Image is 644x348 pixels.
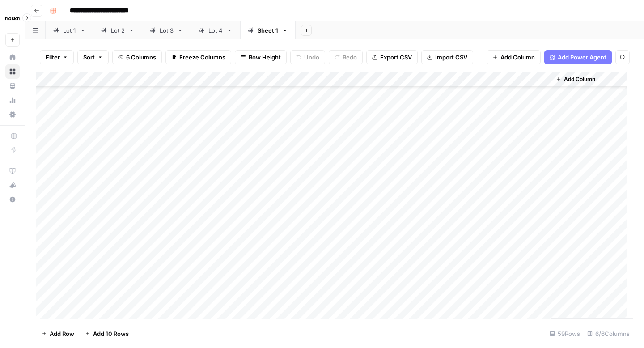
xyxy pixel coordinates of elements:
[5,50,20,64] a: Home
[165,50,231,64] button: Freeze Columns
[304,53,319,62] span: Undo
[112,50,162,64] button: 6 Columns
[93,21,142,39] a: Lot 2
[126,53,156,62] span: 6 Columns
[5,107,20,122] a: Settings
[258,26,278,35] div: Sheet 1
[584,327,633,341] div: 6/6 Columns
[240,21,296,39] a: Sheet 1
[191,21,240,39] a: Lot 4
[5,164,20,178] a: AirOps Academy
[80,327,134,341] button: Add 10 Rows
[366,50,418,64] button: Export CSV
[6,178,19,192] div: What's new?
[5,64,20,79] a: Browse
[544,50,612,64] button: Add Power Agent
[249,53,281,62] span: Row Height
[5,192,20,207] button: Help + Support
[564,75,595,83] span: Add Column
[5,178,20,192] button: What's new?
[46,21,93,39] a: Lot 1
[329,50,363,64] button: Redo
[160,26,174,35] div: Lot 3
[500,53,535,62] span: Add Column
[63,26,76,35] div: Lot 1
[487,50,541,64] button: Add Column
[5,79,20,93] a: Your Data
[40,50,74,64] button: Filter
[5,10,21,26] img: Haskn Logo
[235,50,287,64] button: Row Height
[421,50,473,64] button: Import CSV
[111,26,125,35] div: Lot 2
[77,50,109,64] button: Sort
[5,7,20,30] button: Workspace: Haskn
[435,53,467,62] span: Import CSV
[83,53,95,62] span: Sort
[179,53,225,62] span: Freeze Columns
[93,329,129,338] span: Add 10 Rows
[380,53,412,62] span: Export CSV
[343,53,357,62] span: Redo
[36,327,80,341] button: Add Row
[558,53,606,62] span: Add Power Agent
[552,73,599,85] button: Add Column
[290,50,325,64] button: Undo
[546,327,584,341] div: 59 Rows
[50,329,74,338] span: Add Row
[5,93,20,107] a: Usage
[46,53,60,62] span: Filter
[208,26,223,35] div: Lot 4
[142,21,191,39] a: Lot 3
